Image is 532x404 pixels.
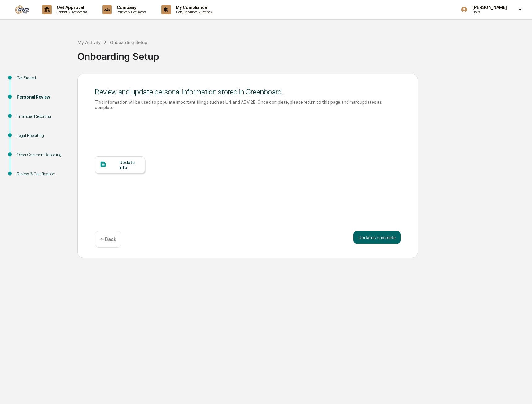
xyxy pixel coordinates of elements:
[95,99,401,110] div: This information will be used to populate important filings such as U4 and ADV 2B. Once complete,...
[353,231,401,244] button: Updates complete
[17,113,68,120] div: Financial Reporting
[468,5,510,10] p: [PERSON_NAME]
[100,236,116,242] p: ← Back
[17,151,68,158] div: Other Common Reporting
[17,171,68,177] div: Review & Certification
[52,10,90,14] p: Content & Transactions
[17,94,68,100] div: Personal Review
[171,5,215,10] p: My Compliance
[95,87,401,96] div: Review and update personal information stored in Greenboard.
[119,160,140,170] div: Update Info
[112,10,149,14] p: Policies & Documents
[52,5,90,10] p: Get Approval
[15,5,30,14] img: logo
[468,10,510,14] p: Users
[171,10,215,14] p: Data, Deadlines & Settings
[77,40,101,45] div: My Activity
[17,75,68,81] div: Get Started
[17,132,68,139] div: Legal Reporting
[77,46,529,62] div: Onboarding Setup
[112,5,149,10] p: Company
[110,40,147,45] div: Onboarding Setup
